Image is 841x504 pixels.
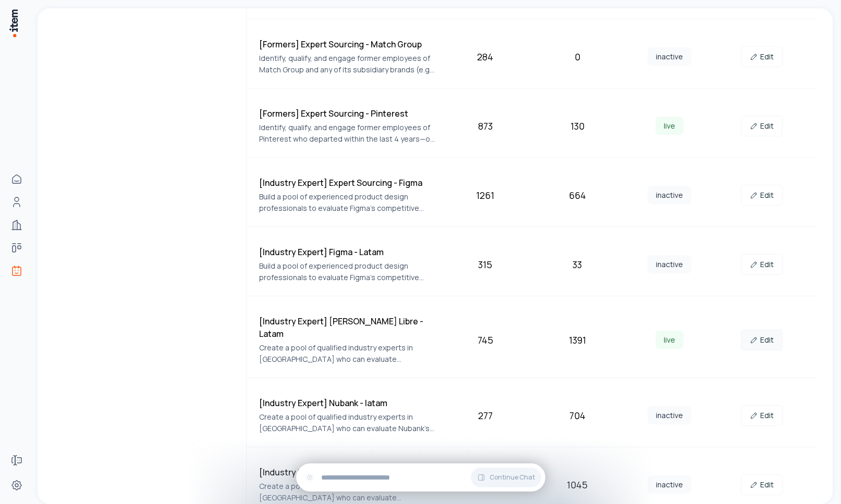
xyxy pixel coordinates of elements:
[259,191,435,214] p: Build a pool of experienced product design professionals to evaluate Figma's competitive position...
[259,38,435,51] h4: [Formers] Expert Sourcing - Match Group
[741,330,783,350] a: Edit
[741,116,783,136] a: Edit
[535,119,619,133] div: 130
[655,331,684,349] span: live
[6,192,27,212] a: Contacts
[259,177,435,189] h4: [Industry Expert] Expert Sourcing - Figma
[259,260,435,283] p: Build a pool of experienced product design professionals to evaluate Figma's competitive position...
[471,468,541,487] button: Continue Chat
[444,119,528,133] div: 873
[655,117,684,135] span: live
[444,257,528,272] div: 315
[444,188,528,203] div: 1261
[6,475,27,496] a: Settings
[259,246,435,258] h4: [Industry Expert] Figma - Latam
[6,260,27,281] a: Agents
[444,49,528,64] div: 284
[741,46,783,67] a: Edit
[444,408,528,423] div: 277
[296,463,545,492] div: Continue Chat
[259,411,435,434] p: Create a pool of qualified industry experts in [GEOGRAPHIC_DATA] who can evaluate Nubank's compet...
[535,333,619,347] div: 1391
[259,107,435,120] h4: [Formers] Expert Sourcing - Pinterest
[535,477,619,492] div: 1045
[741,405,783,426] a: Edit
[259,53,435,75] p: Identify, qualify, and engage former employees of Match Group and any of its subsidiary brands (e...
[648,186,691,204] span: inactive
[535,188,619,203] div: 664
[648,475,691,494] span: inactive
[444,333,528,347] div: 745
[259,315,435,340] h4: [Industry Expert] [PERSON_NAME] Libre - Latam
[535,49,619,64] div: 0
[535,257,619,272] div: 33
[741,185,783,206] a: Edit
[259,342,435,365] p: Create a pool of qualified industry experts in [GEOGRAPHIC_DATA] who can evaluate [PERSON_NAME] L...
[741,474,783,495] a: Edit
[259,397,435,409] h4: [Industry Expert] Nubank - latam
[648,47,691,66] span: inactive
[490,473,535,482] span: Continue Chat
[259,122,435,145] p: Identify, qualify, and engage former employees of Pinterest who departed within the last 4 years—...
[259,466,435,478] h4: [Industry Expert] Rappi - latam
[6,237,27,258] a: deals
[535,408,619,423] div: 704
[8,8,19,38] img: Item Brain Logo
[6,215,27,235] a: Companies
[648,406,691,424] span: inactive
[648,255,691,273] span: inactive
[741,254,783,275] a: Edit
[6,169,27,190] a: Home
[259,481,435,503] p: Create a pool of qualified industry experts in [GEOGRAPHIC_DATA] who can evaluate [PERSON_NAME]'s...
[6,450,27,471] a: Forms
